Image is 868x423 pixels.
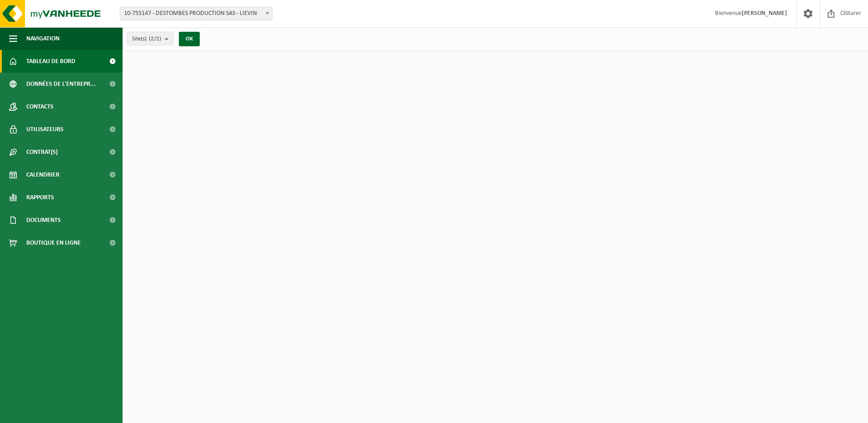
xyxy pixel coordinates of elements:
[132,32,161,46] span: Site(s)
[26,231,81,254] span: Boutique en ligne
[127,32,173,45] button: Site(s)(2/2)
[26,95,54,118] span: Contacts
[26,209,61,231] span: Documents
[149,36,161,42] count: (2/2)
[26,73,96,95] span: Données de l'entrepr...
[26,27,59,50] span: Navigation
[742,10,787,17] strong: [PERSON_NAME]
[26,141,58,163] span: Contrat(s)
[120,7,272,20] span: 10-755147 - DESTOMBES PRODUCTION SAS - LIEVIN
[26,50,75,73] span: Tableau de bord
[26,186,54,209] span: Rapports
[120,7,272,20] span: 10-755147 - DESTOMBES PRODUCTION SAS - LIEVIN
[26,163,59,186] span: Calendrier
[179,32,200,46] button: OK
[26,118,64,141] span: Utilisateurs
